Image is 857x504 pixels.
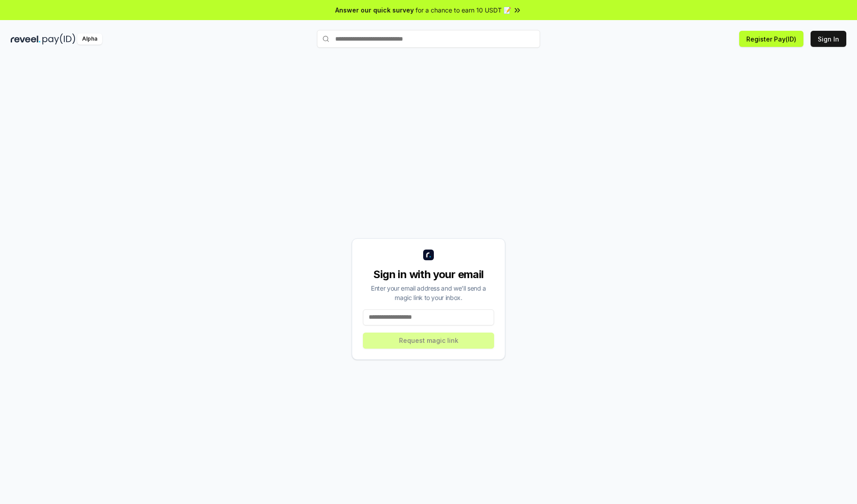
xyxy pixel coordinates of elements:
img: pay_id [42,33,75,45]
div: Enter your email address and we’ll send a magic link to your inbox. [363,283,494,302]
div: Alpha [77,33,102,45]
div: Sign in with your email [363,267,494,282]
img: logo_small [423,250,434,260]
button: Register Pay(ID) [739,31,803,47]
button: Sign In [811,31,846,47]
span: for a chance to earn 10 USDT 📝 [416,5,511,15]
span: Answer our quick survey [335,5,414,15]
img: reveel_dark [11,33,41,45]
